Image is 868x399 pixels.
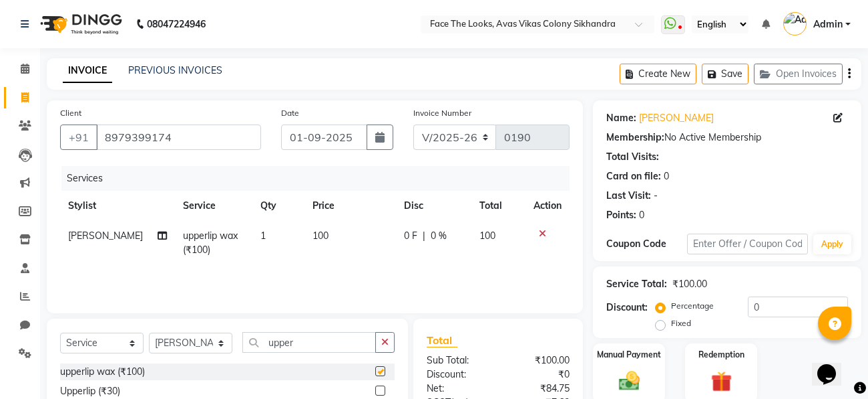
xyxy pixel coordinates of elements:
th: Price [304,191,397,221]
div: Card on file: [606,169,661,183]
div: ₹100.00 [672,277,707,291]
button: Save [702,64,748,84]
th: Qty [252,191,304,221]
span: [PERSON_NAME] [68,230,143,242]
div: ₹100.00 [498,353,580,368]
th: Total [471,191,526,221]
div: 0 [664,169,669,183]
div: Name: [606,111,636,125]
div: upperlip wax (₹100) [60,365,145,379]
div: Upperlip (₹30) [60,384,120,398]
div: Last Visit: [606,189,651,203]
th: Disc [396,191,471,221]
input: Search by Name/Mobile/Email/Code [96,125,261,150]
a: [PERSON_NAME] [639,111,714,125]
th: Action [525,191,570,221]
span: 1 [260,230,266,242]
div: Points: [606,208,636,222]
label: Invoice Number [413,107,471,119]
span: 0 F [404,229,417,243]
div: Total Visits: [606,150,659,164]
div: Sub Total: [417,353,498,368]
span: | [423,229,425,243]
button: Create New [620,64,696,84]
div: Service Total: [606,277,667,291]
div: Net: [417,382,498,396]
div: - [654,189,658,203]
iframe: chat widget [812,345,855,386]
a: INVOICE [63,59,112,83]
th: Stylist [60,191,175,221]
a: PREVIOUS INVOICES [128,64,222,76]
div: Services [61,166,580,191]
button: Apply [813,234,851,254]
span: 100 [479,230,495,242]
button: Open Invoices [754,64,843,84]
div: 0 [639,208,644,222]
div: Discount: [606,301,648,315]
div: Membership: [606,131,664,145]
label: Date [281,107,299,119]
th: Service [175,191,252,221]
img: logo [34,5,126,43]
button: +91 [60,125,97,150]
div: Coupon Code [606,237,687,251]
input: Enter Offer / Coupon Code [687,234,808,254]
label: Client [60,107,81,119]
span: upperlip wax (₹100) [183,230,238,256]
span: 100 [312,230,329,242]
span: Admin [813,17,843,31]
img: _gift.svg [704,369,738,395]
img: Admin [783,12,807,35]
label: Redemption [698,349,744,361]
label: Manual Payment [597,349,661,361]
input: Search or Scan [242,332,376,353]
span: Total [427,333,457,347]
div: No Active Membership [606,131,848,145]
img: _cash.svg [612,369,646,393]
label: Percentage [671,300,714,312]
div: Discount: [417,368,498,382]
div: ₹0 [498,368,580,382]
label: Fixed [671,317,691,329]
div: ₹84.75 [498,382,580,396]
b: 08047224946 [147,5,206,43]
span: 0 % [431,229,447,243]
